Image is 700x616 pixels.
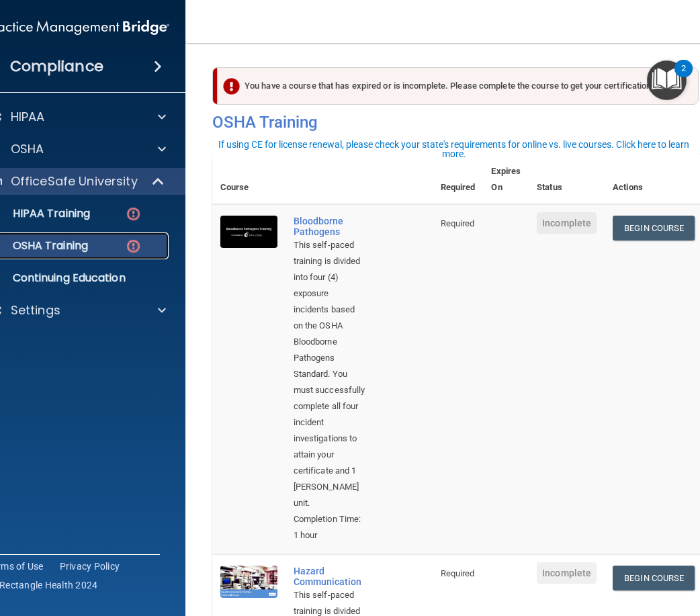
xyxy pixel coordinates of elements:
th: Course [212,155,286,204]
img: danger-circle.6113f641.png [125,206,142,222]
div: If using CE for license renewal, please check your state's requirements for online vs. live cours... [210,140,698,159]
th: Status [529,155,605,204]
a: Bloodborne Pathogens [294,216,365,237]
a: Hazard Communication [294,566,365,587]
img: exclamation-circle-solid-danger.72ef9ffc.png [223,78,240,95]
div: Completion Time: 1 hour [294,511,365,543]
a: Privacy Policy [60,560,120,573]
p: Settings [11,302,60,318]
th: Expires On [483,155,529,204]
button: If using CE for license renewal, please check your state's requirements for online vs. live cours... [208,138,700,161]
h4: Compliance [10,57,103,76]
p: OfficeSafe University [11,173,138,189]
a: Begin Course [613,216,695,240]
span: Incomplete [537,562,597,584]
img: danger-circle.6113f641.png [125,238,142,255]
button: Open Resource Center, 2 new notifications [647,60,687,100]
p: OSHA [11,141,44,157]
div: 2 [681,69,686,86]
th: Required [433,155,484,204]
span: Required [441,568,475,578]
p: HIPAA [11,109,45,125]
span: Incomplete [537,212,597,234]
a: Begin Course [613,566,695,590]
div: This self-paced training is divided into four (4) exposure incidents based on the OSHA Bloodborne... [294,237,365,511]
span: Required [441,218,475,228]
div: You have a course that has expired or is incomplete. Please complete the course to get your certi... [218,67,699,105]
